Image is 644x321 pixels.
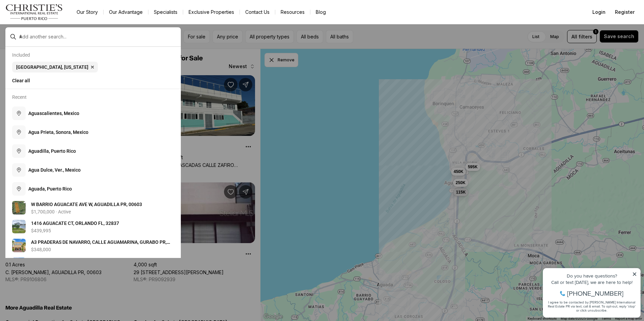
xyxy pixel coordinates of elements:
span: I agree to be contacted by [PERSON_NAME] International Real Estate PR via text, call & email. To ... [8,41,96,54]
span: W B A R R I O A G U A C A T E A V E W , A G U A D I L L A P R , 0 0 6 0 3 [31,202,142,207]
a: View details: A3 PRADERAS DE NAVARRO, CALLE AGUAMARINA [9,236,177,255]
span: 1 4 1 6 A G U A C A T E C T , O R L A N D O F L , 3 2 8 3 7 [31,221,119,226]
span: A g u a s c a l i e n t e s , M e x i c o [28,111,79,116]
img: logo [5,4,63,20]
a: Specialists [148,7,183,17]
p: Included [12,52,30,58]
button: Register [611,5,639,19]
span: A 3 P R A D E R A S D E N A V A R R O , C A L L E A G U A M A R I N A , G U R A B O P R , 0 0 7 7 8 [31,239,170,252]
a: Our Story [71,7,103,17]
button: Aguascalientes, Mexico [9,104,177,123]
span: [GEOGRAPHIC_DATA], [US_STATE] [16,64,88,70]
span: A g u a d i l l a , P u e r t o R i c o [28,148,76,154]
span: Login [592,9,606,15]
button: Contact Us [240,7,275,17]
span: A g u a D u l c e , V e r . , M e x i c o [28,167,81,173]
a: Blog [310,7,331,17]
p: $1,700,000 · Active [31,209,71,214]
span: A g u a P r i e t a , S o n o r a , M e x i c o [28,129,88,135]
button: Aguada, Puerto Rico [9,179,177,198]
button: Aguadilla, Puerto Rico [9,142,177,160]
p: Recent [12,94,27,100]
button: Login [588,5,610,19]
a: Resources [275,7,310,17]
button: Agua Dulce, Ver., Mexico [9,160,177,179]
a: View details: 1416 AGUACATE CT [9,217,177,236]
a: View details: W BARRIO AGUACATE AVE W [9,198,177,217]
div: Call or text [DATE], we are here to help! [7,22,97,26]
div: Do you have questions? [7,15,97,20]
p: $348,000 [31,247,51,252]
a: Exclusive Properties [183,7,240,17]
span: [PHONE_NUMBER] [28,32,84,38]
button: Clear all [12,75,174,86]
p: $439,995 [31,228,51,233]
button: Agua Prieta, Sonora, Mexico [9,123,177,142]
span: Register [615,9,635,15]
a: View details: 4344 AGUALINDA BLVD [9,255,177,274]
a: Our Advantage [104,7,148,17]
span: A g u a d a , P u e r t o R i c o [28,186,72,192]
